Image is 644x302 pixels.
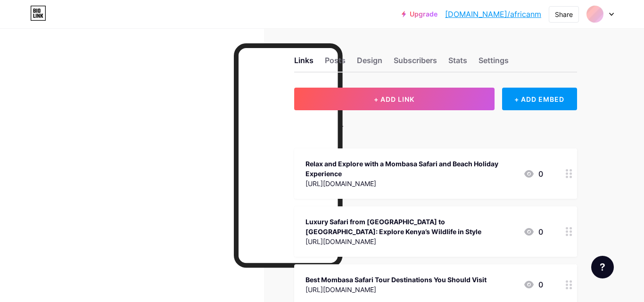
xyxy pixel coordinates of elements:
[325,55,346,72] div: Posts
[394,55,437,72] div: Subscribers
[445,8,541,20] a: [DOMAIN_NAME]/africanm
[305,159,516,179] div: Relax and Explore with a Mombasa Safari and Beach Holiday Experience
[479,55,509,72] div: Settings
[523,168,543,180] div: 0
[523,226,543,237] div: 0
[294,55,314,72] div: Links
[305,275,487,285] div: Best Mombasa Safari Tour Destinations You Should Visit
[305,237,516,246] div: [URL][DOMAIN_NAME]
[294,88,495,110] button: + ADD LINK
[305,285,487,294] div: [URL][DOMAIN_NAME]
[357,55,382,72] div: Design
[523,279,543,290] div: 0
[555,9,573,19] div: Share
[402,10,438,18] a: Upgrade
[448,55,467,72] div: Stats
[374,95,414,103] span: + ADD LINK
[502,88,577,110] div: + ADD EMBED
[305,179,516,188] div: [URL][DOMAIN_NAME]
[305,217,516,237] div: Luxury Safari from [GEOGRAPHIC_DATA] to [GEOGRAPHIC_DATA]: Explore Kenya’s Wildlife in Style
